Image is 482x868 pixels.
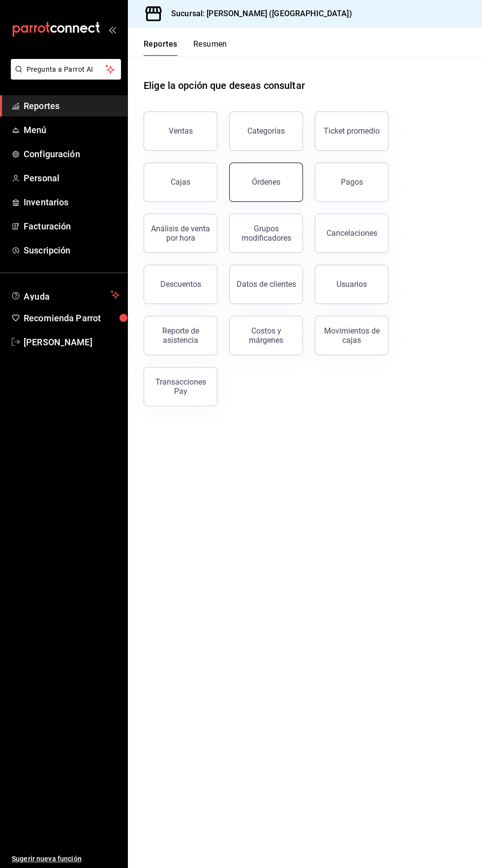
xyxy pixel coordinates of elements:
button: Reporte de asistencia [144,316,217,355]
div: Datos de clientes [237,280,296,289]
div: Pagos [341,177,363,187]
div: Descuentos [160,280,201,289]
div: Cancelaciones [327,228,377,238]
button: Usuarios [315,265,389,304]
button: Categorías [229,112,303,151]
span: Menú [24,123,120,137]
div: Categorías [247,126,285,136]
div: Movimientos de cajas [321,326,382,345]
button: Órdenes [229,163,303,202]
span: Recomienda Parrot [24,311,120,325]
span: Pregunta a Parrot AI [27,64,106,75]
span: Sugerir nueva función [12,854,120,864]
span: Facturación [24,220,120,233]
div: Usuarios [336,280,367,289]
button: Pregunta a Parrot AI [11,59,121,80]
div: Ventas [169,126,193,136]
button: Cancelaciones [315,214,389,253]
span: Ayuda [24,289,107,301]
button: Reportes [144,39,178,56]
span: [PERSON_NAME] [24,336,120,349]
div: Análisis de venta por hora [150,224,211,243]
span: Suscripción [24,244,120,257]
button: Ventas [144,112,217,151]
div: Órdenes [252,177,280,187]
button: Transacciones Pay [144,367,217,406]
div: Transacciones Pay [150,377,211,396]
button: open_drawer_menu [108,26,116,33]
a: Pregunta a Parrot AI [7,71,121,82]
div: Ticket promedio [324,126,380,136]
button: Descuentos [144,265,217,304]
div: Costos y márgenes [236,326,297,345]
button: Costos y márgenes [229,316,303,355]
span: Inventarios [24,196,120,209]
div: navigation tabs [144,39,227,56]
button: Movimientos de cajas [315,316,389,355]
span: Personal [24,171,120,185]
span: Reportes [24,99,120,112]
a: Cajas [144,163,217,202]
h3: Sucursal: [PERSON_NAME] ([GEOGRAPHIC_DATA]) [163,8,352,20]
button: Resumen [193,39,227,56]
div: Grupos modificadores [236,224,297,243]
button: Datos de clientes [229,265,303,304]
div: Reporte de asistencia [150,326,211,345]
button: Ticket promedio [315,112,389,151]
h1: Elige la opción que deseas consultar [144,78,305,93]
button: Grupos modificadores [229,214,303,253]
button: Pagos [315,163,389,202]
span: Configuración [24,147,120,161]
button: Análisis de venta por hora [144,214,217,253]
div: Cajas [171,176,191,188]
